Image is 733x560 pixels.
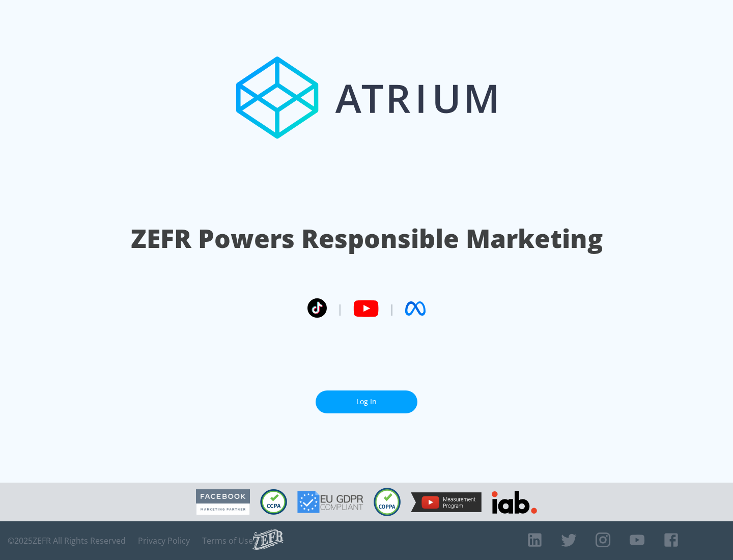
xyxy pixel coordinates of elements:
span: | [389,301,395,316]
img: GDPR Compliant [297,491,363,513]
span: | [337,301,343,316]
img: CCPA Compliant [260,489,287,515]
a: Terms of Use [202,536,253,546]
img: COPPA Compliant [374,488,401,516]
a: Log In [316,390,417,413]
img: Facebook Marketing Partner [196,489,250,515]
h1: ZEFR Powers Responsible Marketing [131,221,603,256]
img: IAB [492,491,537,514]
a: Privacy Policy [138,536,190,546]
span: © 2025 ZEFR All Rights Reserved [8,536,126,546]
img: YouTube Measurement Program [411,492,482,512]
